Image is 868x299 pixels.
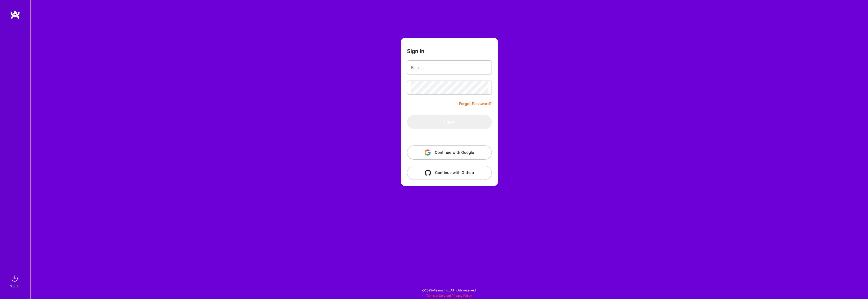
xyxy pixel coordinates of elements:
img: icon [425,170,431,176]
img: logo [10,10,20,19]
button: Continue with Google [407,145,492,160]
a: Privacy Policy [452,294,472,297]
div: © 2025 ATeams Inc., All rights reserved. [30,284,868,296]
input: Email... [411,61,488,74]
button: Continue with Github [407,166,492,180]
a: Forgot Password? [459,101,492,107]
a: Terms of Service [426,294,450,297]
span: | [426,294,472,297]
img: sign in [10,273,20,284]
h3: Sign In [407,48,424,54]
div: Sign In [10,284,19,289]
img: icon [425,149,431,156]
button: Sign In [407,115,492,129]
a: sign inSign In [11,273,20,289]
